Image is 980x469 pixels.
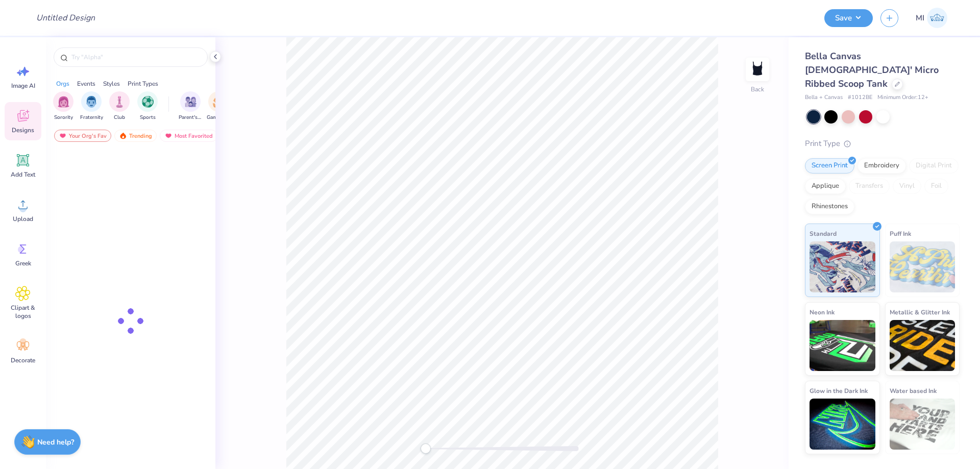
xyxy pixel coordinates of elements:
a: MI [911,8,952,28]
img: Neon Ink [810,320,875,371]
div: Your Org's Fav [54,130,111,142]
img: Parent's Weekend Image [185,96,197,108]
button: filter button [207,91,230,121]
span: Sorority [54,114,73,121]
div: Print Type [805,138,960,150]
span: Neon Ink [810,307,835,317]
div: Accessibility label [421,443,431,454]
button: filter button [80,91,103,121]
div: Trending [114,130,157,142]
span: MI [916,12,924,24]
button: filter button [109,91,130,121]
div: Applique [805,179,846,194]
div: Most Favorited [160,130,217,142]
span: Sports [140,114,156,121]
span: Bella + Canvas [805,93,843,102]
img: Glow in the Dark Ink [810,399,875,450]
input: Untitled Design [28,8,103,28]
span: Decorate [11,356,35,364]
img: Game Day Image [213,96,225,108]
span: Designs [12,126,34,134]
div: Events [77,79,95,88]
img: Club Image [114,96,125,108]
div: filter for Sports [137,91,158,121]
div: filter for Fraternity [80,91,103,121]
span: Minimum Order: 12 + [877,93,928,102]
div: Digital Print [909,158,959,174]
button: filter button [179,91,202,121]
span: Puff Ink [890,228,911,239]
img: Back [747,59,768,80]
img: Sports Image [142,96,154,108]
img: Sorority Image [58,96,69,108]
span: Add Text [11,170,35,179]
input: Try "Alpha" [70,52,201,62]
img: Fraternity Image [86,96,97,108]
div: filter for Sorority [53,91,73,121]
span: Metallic & Glitter Ink [890,307,950,317]
img: Metallic & Glitter Ink [890,320,955,371]
div: Rhinestones [805,199,854,214]
span: Water based Ink [890,385,937,396]
span: # 1012BE [848,93,872,102]
button: Save [824,9,873,27]
div: filter for Game Day [207,91,230,121]
img: most_fav.gif [59,132,67,139]
span: Standard [810,228,837,239]
div: filter for Club [109,91,130,121]
span: Bella Canvas [DEMOGRAPHIC_DATA]' Micro Ribbed Scoop Tank [805,50,939,90]
span: Image AI [11,82,35,90]
div: Styles [103,79,120,88]
div: filter for Parent's Weekend [179,91,202,121]
div: Vinyl [893,179,921,194]
span: Game Day [207,114,230,121]
img: Water based Ink [890,399,955,450]
span: Parent's Weekend [179,114,202,121]
img: Standard [810,241,875,292]
div: Orgs [56,79,69,88]
img: Mark Isaac [927,8,947,28]
button: filter button [53,91,73,121]
span: Club [114,114,125,121]
img: trending.gif [119,132,127,139]
img: most_fav.gif [164,132,173,139]
span: Fraternity [80,114,103,121]
span: Glow in the Dark Ink [810,385,868,396]
div: Foil [924,179,948,194]
button: filter button [137,91,158,121]
strong: Need help? [37,437,74,447]
span: Upload [13,215,33,223]
span: Clipart & logos [6,304,40,320]
div: Embroidery [857,158,906,174]
div: Transfers [849,179,890,194]
img: Puff Ink [890,241,955,292]
div: Print Types [128,79,158,88]
div: Screen Print [805,158,854,174]
span: Greek [15,259,31,267]
div: Back [751,85,764,94]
